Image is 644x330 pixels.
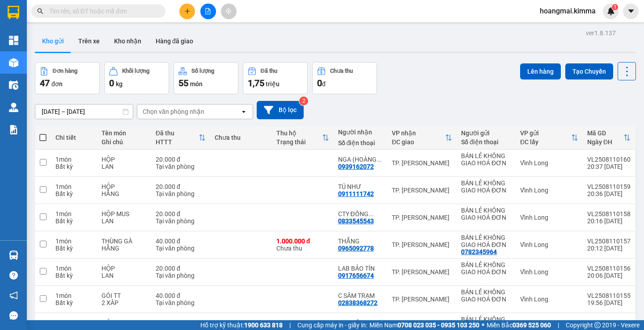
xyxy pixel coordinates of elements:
[520,187,578,194] div: Vĩnh Long
[276,238,329,245] div: 1.000.000 đ
[102,319,147,326] div: HỘP
[565,63,613,79] button: Tạo Chuyến
[623,4,639,19] button: caret-down
[461,288,511,303] div: BÁN LẺ KHÔNG GIAO HOÁ ĐƠN
[122,68,149,74] div: Khối lượng
[461,152,511,167] div: BÁN LẺ KHÔNG GIAO HOÁ ĐƠN
[35,104,133,119] input: Select a date range.
[156,217,206,225] div: Tại văn phòng
[377,156,382,163] span: ...
[55,190,93,197] div: Bất kỳ
[520,241,578,248] div: Vĩnh Long
[392,129,445,137] div: VP nhận
[102,292,147,299] div: GÓI TT
[338,245,374,252] div: 0965092778
[148,30,200,52] button: Hàng đã giao
[9,311,18,320] span: message
[398,322,479,329] strong: 0708 023 035 - 0935 103 250
[392,296,452,303] div: TP. [PERSON_NAME]
[587,129,623,137] div: Mã GD
[266,80,280,88] span: triệu
[583,126,635,150] th: Toggle SortBy
[9,125,18,134] img: solution-icon
[174,62,238,94] button: Số lượng55món
[156,163,206,170] div: Tại văn phòng
[594,322,601,328] span: copyright
[369,210,374,217] span: ...
[55,319,93,326] div: 1 món
[612,4,618,10] sup: 1
[55,183,93,190] div: 1 món
[520,63,561,79] button: Lên hàng
[102,238,147,245] div: THÙNG GÀ
[513,322,551,329] strong: 0369 525 060
[156,190,206,197] div: Tại văn phòng
[299,96,308,105] sup: 2
[613,4,616,10] span: 1
[156,299,206,306] div: Tại văn phòng
[53,68,77,74] div: Đơn hàng
[461,248,497,255] div: 0782345964
[225,8,232,14] span: aim
[369,319,374,326] span: ...
[151,126,210,150] th: Toggle SortBy
[587,217,631,225] div: 20:16 [DATE]
[109,78,114,88] span: 0
[55,163,93,170] div: Bất kỳ
[104,62,169,94] button: Khối lượng0kg
[55,245,93,252] div: Bất kỳ
[156,265,206,272] div: 20.000 đ
[102,138,147,146] div: Ghi chú
[205,8,211,14] span: file-add
[330,68,353,74] div: Chưa thu
[338,217,374,225] div: 0833545543
[49,6,155,16] input: Tìm tên, số ĐT hoặc mã đơn
[102,129,147,137] div: Tên món
[9,80,18,90] img: warehouse-icon
[587,190,631,197] div: 20:36 [DATE]
[55,292,93,299] div: 1 món
[143,107,204,116] div: Chọn văn phòng nhận
[520,214,578,221] div: Vĩnh Long
[178,78,188,88] span: 55
[487,320,551,330] span: Miền Bắc
[461,207,511,221] div: BÁN LẺ KHÔNG GIAO HOÁ ĐƠN
[156,272,206,279] div: Tại văn phòng
[520,138,571,146] div: ĐC lấy
[200,4,216,19] button: file-add
[587,265,631,272] div: VL2508110156
[627,7,635,15] span: caret-down
[156,292,206,299] div: 40.000 đ
[520,268,578,276] div: Vĩnh Long
[387,126,457,150] th: Toggle SortBy
[338,156,383,163] div: NGA (HOÀNG KIM)
[338,183,383,190] div: TÚ NHƯ
[587,156,631,163] div: VL2508110160
[586,28,616,38] div: ver 1.8.137
[240,108,247,115] svg: open
[276,129,322,137] div: Thu hộ
[35,30,71,52] button: Kho gửi
[55,210,93,217] div: 1 món
[102,183,147,190] div: HỘP
[102,272,147,279] div: LAN
[289,320,291,330] span: |
[107,30,148,52] button: Kho nhận
[276,138,322,146] div: Trạng thái
[55,134,93,141] div: Chi tiết
[190,80,203,88] span: món
[102,265,147,272] div: HỘP
[338,292,383,299] div: C SÂM TRẠM
[116,80,123,88] span: kg
[156,138,199,146] div: HTTT
[312,62,377,94] button: Chưa thu0đ
[482,323,484,327] span: ⚪️
[461,316,511,330] div: BÁN LẺ KHÔNG GIAO HOÁ ĐƠN
[461,138,511,146] div: Số điện thoại
[55,217,93,225] div: Bất kỳ
[392,187,452,194] div: TP. [PERSON_NAME]
[51,80,63,88] span: đơn
[297,320,367,330] span: Cung cấp máy in - giấy in:
[243,62,308,94] button: Đã thu1,75 triệu
[461,261,511,276] div: BÁN LẺ KHÔNG GIAO HOÁ ĐƠN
